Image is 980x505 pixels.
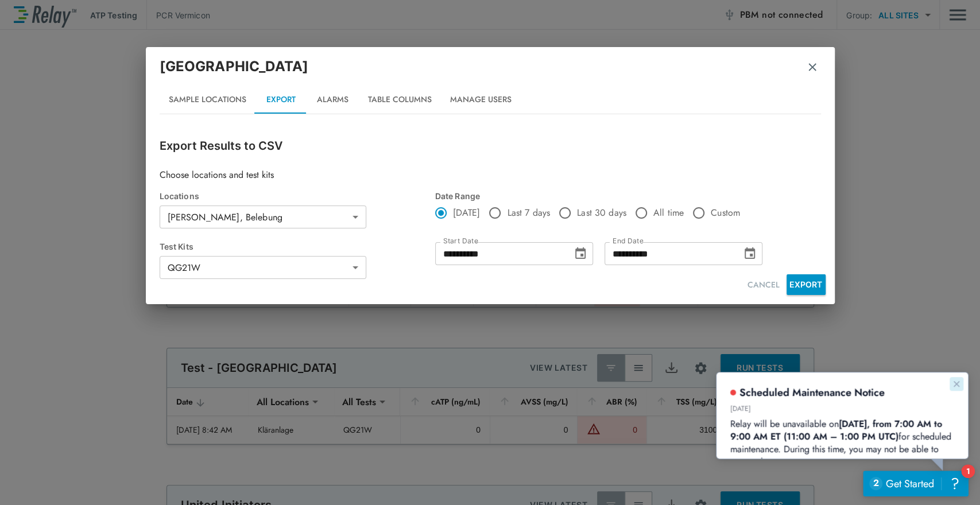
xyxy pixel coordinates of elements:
[160,86,255,114] button: Sample Locations
[711,206,740,220] span: Custom
[577,206,626,220] span: Last 30 days
[507,206,550,220] span: Last 7 days
[738,242,761,265] button: Choose date, selected date is Sep 4, 2025
[653,206,684,220] span: All time
[160,168,821,182] p: Choose locations and test kits
[716,372,969,459] iframe: Resource center popout
[787,274,826,295] button: EXPORT
[435,191,766,201] div: Date Range
[160,191,435,201] div: Locations
[307,86,359,114] button: Alarms
[160,242,435,251] div: Test Kits
[14,45,238,96] p: Relay will be unavailable on for scheduled maintenance. During this time, you may not be able to ...
[233,5,247,18] button: Dismiss announcement
[569,242,592,265] button: Choose date, selected date is Sep 4, 2025
[863,471,969,496] iframe: Resource center
[160,256,366,279] div: QG21W
[453,206,481,220] span: [DATE]
[160,137,821,154] p: Export Results to CSV
[14,45,228,71] b: [DATE], from 7:00 AM to 9:00 AM ET (11:00 AM – 1:00 PM UTC)
[160,56,309,77] p: [GEOGRAPHIC_DATA]
[807,61,818,73] img: Remove
[255,86,307,114] button: Export
[443,237,478,245] label: Start Date
[961,464,975,478] iframe: Resource center unread badge
[613,237,643,245] label: End Date
[160,205,366,228] div: [PERSON_NAME], Belebung
[743,274,784,296] button: CANCEL
[359,86,441,114] button: Table Columns
[441,86,521,114] button: Manage Users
